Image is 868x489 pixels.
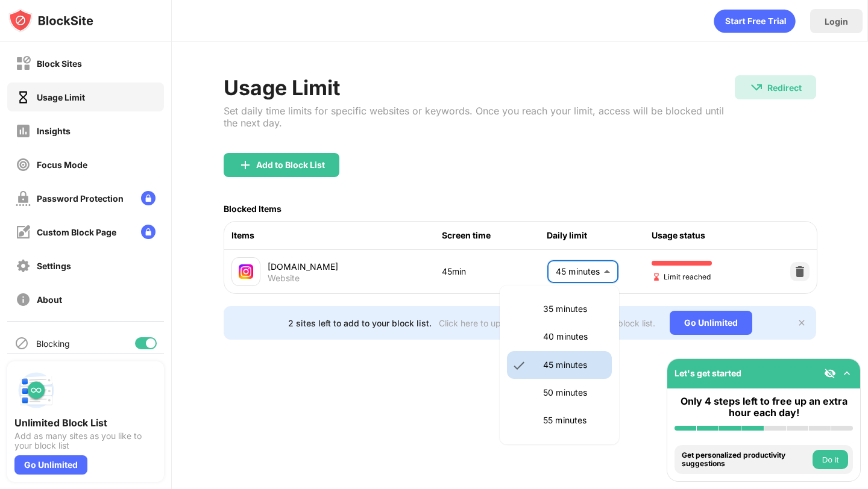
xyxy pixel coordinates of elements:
[543,442,605,455] p: 60 minutes
[543,414,605,427] p: 55 minutes
[543,386,605,399] p: 50 minutes
[543,302,605,316] p: 35 minutes
[543,358,605,372] p: 45 minutes
[543,330,605,343] p: 40 minutes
